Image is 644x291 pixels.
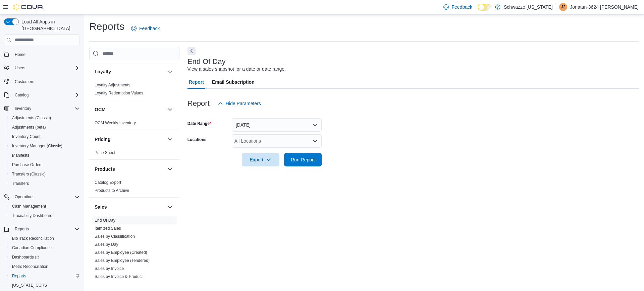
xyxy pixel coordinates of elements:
a: Sales by Classification [95,234,135,239]
button: Export [242,153,279,166]
h3: End Of Day [187,58,226,66]
a: Adjustments (beta) [9,123,49,131]
button: Reports [12,225,32,233]
span: Price Sheet [95,150,115,155]
span: Sales by Invoice & Product [95,274,143,279]
button: Operations [1,192,83,202]
button: Open list of options [312,138,318,144]
button: Canadian Compliance [7,243,83,252]
button: Products [166,165,174,173]
span: Load All Apps in [GEOGRAPHIC_DATA] [19,18,80,32]
button: Cash Management [7,202,83,211]
span: Loyalty Redemption Values [95,90,143,96]
button: Sales [166,203,174,211]
span: Home [15,52,25,57]
button: Adjustments (beta) [7,123,83,132]
span: Inventory Manager (Classic) [12,143,62,149]
h3: Products [95,166,115,172]
button: Hide Parameters [215,97,264,110]
span: Dark Mode [478,11,478,11]
button: Products [95,166,165,172]
span: Inventory Count [12,134,41,139]
span: Home [12,50,80,58]
a: Sales by Employee (Created) [95,250,147,255]
h3: Pricing [95,136,110,143]
span: Products to Archive [95,188,129,193]
span: Purchase Orders [9,161,80,169]
span: Transfers [9,179,80,188]
span: Inventory [12,104,80,113]
button: OCM [166,105,174,114]
span: Purchase Orders [12,162,43,167]
span: Reports [12,273,26,279]
a: Home [12,51,28,59]
button: Users [1,63,83,73]
span: Transfers (Classic) [12,171,46,177]
a: Sales by Invoice [95,266,124,271]
button: Customers [1,77,83,86]
span: Feedback [139,25,160,32]
button: Next [187,47,196,55]
div: OCM [89,119,179,130]
a: Dashboards [9,253,42,261]
button: Pricing [166,135,174,143]
span: OCM Weekly Inventory [95,120,136,126]
button: Pricing [95,136,165,143]
span: Inventory Manager (Classic) [9,142,80,150]
span: Operations [15,194,35,200]
button: Adjustments (Classic) [7,113,83,123]
span: BioTrack Reconciliation [9,234,80,242]
span: Inventory [15,106,31,111]
span: Sales by Employee (Tendered) [95,258,150,263]
span: Transfers [12,181,29,186]
span: Adjustments (Classic) [9,114,80,122]
button: Inventory [12,104,34,113]
span: Reports [9,272,80,280]
a: Manifests [9,151,32,159]
div: Jonatan-3624 Vega [559,3,567,11]
button: Transfers [7,179,83,188]
button: Metrc Reconciliation [7,262,83,271]
span: Loyalty Adjustments [95,82,130,88]
span: Adjustments (beta) [12,125,46,130]
span: Traceabilty Dashboard [12,213,52,218]
a: Products to Archive [95,188,129,193]
img: Cova [13,4,44,10]
a: Loyalty Adjustments [95,83,130,87]
span: Transfers (Classic) [9,170,80,178]
button: Users [12,64,28,72]
button: Loyalty [95,68,165,75]
span: Cash Management [12,204,46,209]
span: Inventory Count [9,133,80,141]
p: | [555,3,557,11]
button: Inventory [1,104,83,113]
p: Schwazze [US_STATE] [504,3,553,11]
button: BioTrack Reconciliation [7,234,83,243]
a: Transfers (Classic) [9,170,48,178]
button: Reports [1,224,83,234]
p: Jonatan-3624 [PERSON_NAME] [570,3,639,11]
a: Inventory Count [9,133,43,141]
div: View a sales snapshot for a date or date range. [187,66,286,73]
span: Manifests [9,151,80,159]
button: Reports [7,271,83,281]
input: Dark Mode [478,4,492,11]
span: Adjustments (beta) [9,123,80,131]
span: Feedback [451,4,472,10]
span: Catalog [12,91,80,99]
label: Locations [187,137,207,142]
span: Adjustments (Classic) [12,115,51,121]
a: [US_STATE] CCRS [9,281,50,289]
span: Sales by Day [95,242,118,247]
a: Cash Management [9,202,49,210]
button: Inventory Manager (Classic) [7,141,83,151]
a: Feedback [441,0,475,14]
span: Catalog Export [95,180,121,185]
a: Sales by Day [95,242,118,247]
span: Reports [12,225,80,233]
a: Traceabilty Dashboard [9,212,55,220]
span: Report [189,75,204,89]
a: OCM Weekly Inventory [95,121,136,125]
a: Feedback [128,22,162,35]
h3: OCM [95,106,106,113]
